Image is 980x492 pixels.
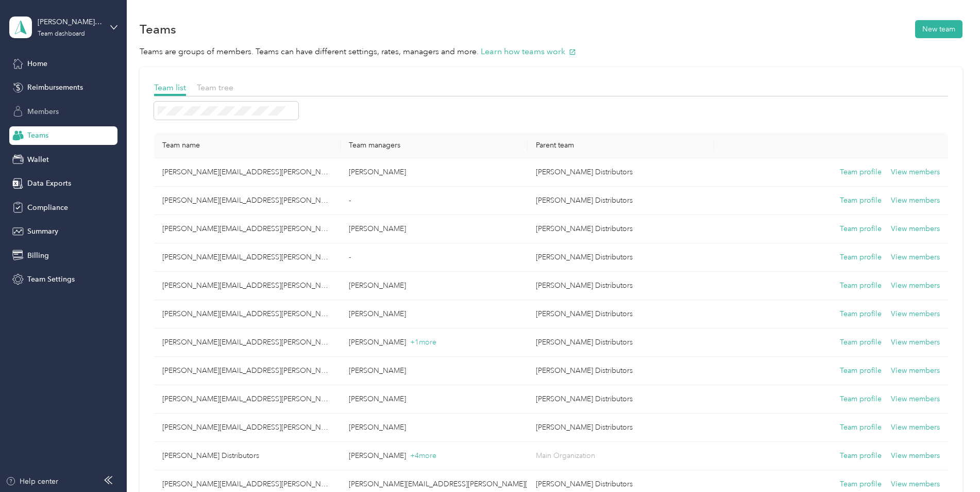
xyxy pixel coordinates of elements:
button: New team [915,20,962,38]
p: [PERSON_NAME] [349,422,519,433]
p: [PERSON_NAME] [349,393,519,405]
div: [PERSON_NAME] Distributors [38,17,102,27]
td: josh.moore@bldonline.com [154,357,341,385]
td: david.baer@bldonline.com [154,187,341,215]
span: + 1 more [410,338,436,347]
td: dylan.ohl@bldonline.com [154,414,341,442]
td: dennis.theodorson@bldonline.com [154,158,341,187]
td: Bernie Little Distributors [154,442,341,470]
td: Bernie Little Distributors [528,187,715,215]
th: Team name [154,133,341,158]
button: View members [891,479,940,490]
span: Team Settings [27,274,75,285]
p: [PERSON_NAME] [349,223,519,235]
button: View members [891,365,940,376]
p: [PERSON_NAME] [349,365,519,376]
button: Team profile [840,252,882,263]
button: Team profile [840,167,882,178]
p: [PERSON_NAME] [349,450,519,462]
th: Parent team [528,133,715,158]
td: billy.herren@bldonline.com [154,272,341,300]
span: - [349,253,351,261]
button: View members [891,337,940,348]
span: Teams [27,130,48,141]
button: Team profile [840,450,882,462]
iframe: Everlance-gr Chat Button Frame [922,434,980,492]
span: + 4 more [410,451,436,460]
p: [PERSON_NAME] [349,337,519,348]
button: View members [891,450,940,462]
button: View members [891,422,940,433]
div: Team dashboard [38,31,85,37]
button: Team profile [840,365,882,376]
td: Main Organization [528,442,715,470]
td: Bernie Little Distributors [528,414,715,442]
button: View members [891,167,940,178]
p: [PERSON_NAME] [349,308,519,320]
th: Team managers [341,133,528,158]
td: mike.schumaker@bldonline.com [154,215,341,243]
span: Team list [154,83,186,92]
td: - [341,243,528,272]
span: Wallet [27,154,49,165]
span: Summary [27,226,58,237]
button: Team profile [840,422,882,433]
td: mike.jones@bldonline.com [154,300,341,329]
p: [PERSON_NAME][EMAIL_ADDRESS][PERSON_NAME][DOMAIN_NAME] [349,479,519,490]
button: Team profile [840,393,882,405]
h1: Teams [140,24,176,35]
p: Main Organization [536,450,706,462]
button: Team profile [840,337,882,348]
span: Team tree [197,83,233,92]
span: Members [27,106,59,117]
p: [PERSON_NAME] [349,280,519,291]
button: View members [891,280,940,291]
td: Bernie Little Distributors [528,243,715,272]
button: Team profile [840,195,882,206]
button: Team profile [840,280,882,291]
button: Learn how teams work [481,45,576,58]
td: brandon.bailey@bldonline.com [154,329,341,357]
button: View members [891,308,940,320]
button: View members [891,195,940,206]
p: [PERSON_NAME] [349,167,519,178]
button: Team profile [840,479,882,490]
button: View members [891,223,940,235]
td: grady.sharpe@bldonline.com [154,243,341,272]
p: Teams are groups of members. Teams can have different settings, rates, managers and more. [140,45,962,58]
td: Bernie Little Distributors [528,215,715,243]
td: Bernie Little Distributors [528,329,715,357]
button: Help center [6,476,58,487]
span: Home [27,58,47,69]
button: View members [891,393,940,405]
button: Team profile [840,223,882,235]
td: jake.mcclelland@bldonline.com [154,385,341,414]
span: Billing [27,250,49,261]
span: Compliance [27,202,68,213]
button: Team profile [840,308,882,320]
span: Reimbursements [27,82,83,93]
button: View members [891,252,940,263]
td: - [341,187,528,215]
span: Data Exports [27,178,71,189]
td: Bernie Little Distributors [528,385,715,414]
td: Bernie Little Distributors [528,272,715,300]
td: Bernie Little Distributors [528,300,715,329]
td: Bernie Little Distributors [528,158,715,187]
span: - [349,196,351,205]
td: Bernie Little Distributors [528,357,715,385]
